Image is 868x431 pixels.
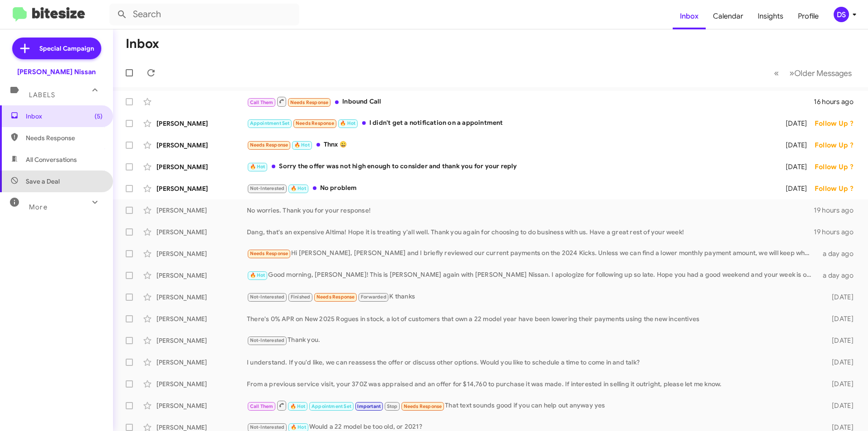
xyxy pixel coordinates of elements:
span: Save a Deal [26,177,60,186]
div: Hi [PERSON_NAME], [PERSON_NAME] and I briefly reviewed our current payments on the 2024 Kicks. Un... [247,248,817,259]
div: 16 hours ago [814,97,861,106]
div: a day ago [817,249,861,258]
a: Profile [791,3,826,29]
nav: Page navigation example [769,64,857,82]
span: Needs Response [404,403,442,409]
span: Not-Interested [250,337,285,343]
div: [PERSON_NAME] [156,379,247,388]
div: Good morning, [PERSON_NAME]! This is [PERSON_NAME] again with [PERSON_NAME] Nissan. I apologize f... [247,270,817,280]
div: 19 hours ago [814,206,861,215]
span: More [29,203,47,211]
div: [PERSON_NAME] [156,249,247,258]
div: [DATE] [817,379,861,388]
div: Follow Up ? [815,119,861,128]
div: Thank you. [247,335,817,346]
span: 🔥 Hot [291,185,306,191]
span: Special Campaign [39,44,94,53]
span: Needs Response [26,133,103,142]
span: Labels [29,91,55,99]
div: [DATE] [817,314,861,323]
span: 🔥 Hot [291,424,306,430]
span: All Conversations [26,155,77,164]
span: Finished [291,294,311,300]
input: Search [109,4,299,25]
div: Follow Up ? [815,141,861,150]
a: Insights [750,3,791,29]
span: 🔥 Hot [294,142,310,148]
span: Needs Response [316,294,355,300]
div: [DATE] [817,401,861,410]
span: 🔥 Hot [340,120,355,126]
a: Special Campaign [12,38,101,59]
span: Not-Interested [250,294,285,300]
span: Forwarded [359,293,388,302]
div: [PERSON_NAME] Nissan [17,67,96,76]
div: [PERSON_NAME] [156,271,247,280]
span: Important [357,403,381,409]
div: [PERSON_NAME] [156,336,247,345]
span: Not-Interested [250,424,285,430]
div: [PERSON_NAME] [156,206,247,215]
div: Inbound Call [247,96,814,107]
span: Needs Response [290,99,329,105]
div: [PERSON_NAME] [156,162,247,171]
span: Older Messages [794,68,852,78]
div: a day ago [817,271,861,280]
div: [DATE] [817,358,861,367]
button: Next [784,64,857,82]
div: I understand. If you'd like, we can reassess the offer or discuss other options. Would you like t... [247,358,817,367]
div: No worries. Thank you for your response! [247,206,814,215]
div: Dang, that's an expensive Altima! Hope it is treating y'all well. Thank you again for choosing to... [247,227,814,237]
span: « [774,67,779,79]
div: Sorry the offer was not high enough to consider and thank you for your reply [247,161,774,172]
div: Follow Up ? [815,184,861,193]
div: [PERSON_NAME] [156,184,247,193]
div: I didn't get a notification on a appointment [247,118,774,128]
div: [PERSON_NAME] [156,227,247,237]
div: [DATE] [817,293,861,302]
span: » [789,67,794,79]
span: 🔥 Hot [290,403,306,409]
div: [PERSON_NAME] [156,141,247,150]
div: [DATE] [774,162,815,171]
span: Call Them [250,403,274,409]
span: Appointment Set [250,120,290,126]
div: 19 hours ago [814,227,861,237]
span: Not-Interested [250,185,285,191]
span: (5) [94,112,103,121]
div: K thanks [247,292,817,302]
div: [DATE] [774,141,815,150]
a: Calendar [706,3,750,29]
span: Inbox [26,112,103,121]
button: Previous [769,64,784,82]
div: [DATE] [774,184,815,193]
div: [PERSON_NAME] [156,293,247,302]
div: [DATE] [817,336,861,345]
div: DS [834,7,849,22]
span: 🔥 Hot [250,272,265,278]
div: [PERSON_NAME] [156,358,247,367]
div: No problem [247,183,774,194]
span: Needs Response [250,251,288,256]
div: [PERSON_NAME] [156,401,247,410]
span: Needs Response [250,142,288,148]
div: [PERSON_NAME] [156,314,247,323]
div: [PERSON_NAME] [156,119,247,128]
div: That text sounds good if you can help out anyway yes [247,400,817,411]
span: Call Them [250,99,274,105]
button: DS [826,7,858,22]
span: 🔥 Hot [250,164,265,170]
span: Needs Response [296,120,334,126]
div: [DATE] [774,119,815,128]
h1: Inbox [126,37,159,51]
div: Follow Up ? [815,162,861,171]
div: Thnx 😀 [247,140,774,150]
span: Stop [387,403,398,409]
div: There's 0% APR on New 2025 Rogues in stock, a lot of customers that own a 22 model year have been... [247,314,817,323]
div: From a previous service visit, your 370Z was appraised and an offer for $14,760 to purchase it wa... [247,379,817,388]
a: Inbox [673,3,706,29]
